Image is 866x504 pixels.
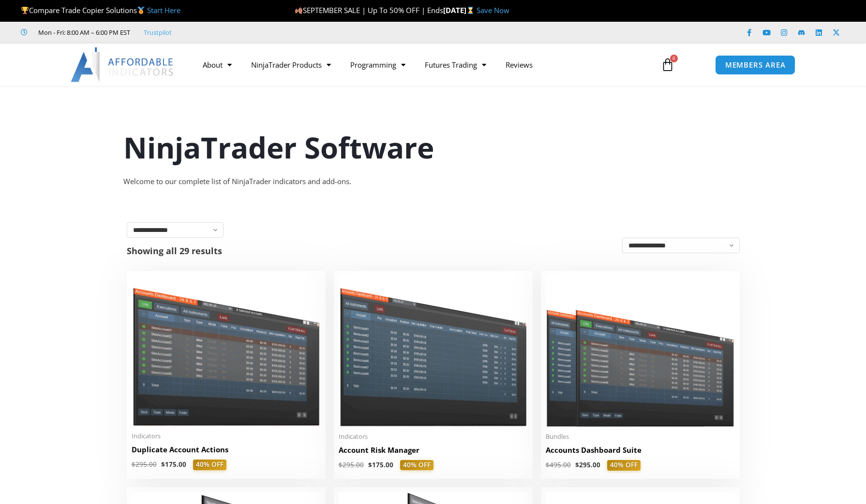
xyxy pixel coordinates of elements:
a: MEMBERS AREA [715,55,796,75]
img: Accounts Dashboard Suite [546,276,735,427]
span: SEPTEMBER SALE | Up To 50% OFF | Ends [295,5,443,15]
a: Reviews [496,54,542,76]
a: 0 [646,51,689,79]
bdi: 295.00 [575,461,600,469]
p: Showing all 29 results [127,246,222,255]
nav: Menu [193,54,650,76]
bdi: 175.00 [368,461,393,469]
a: About [193,54,241,76]
a: Duplicate Account Actions [132,445,321,460]
a: Account Risk Manager [339,445,528,460]
span: Mon - Fri: 8:00 AM – 6:00 PM EST [36,27,130,38]
a: Start Here [147,5,180,15]
img: Duplicate Account Actions [132,276,321,426]
span: 0 [670,55,678,62]
img: 🍂 [295,7,302,14]
span: $ [575,461,579,469]
a: Save Now [477,5,509,15]
bdi: 295.00 [339,461,364,469]
span: $ [339,461,343,469]
h1: NinjaTrader Software [123,127,743,168]
img: ⌛ [467,7,474,14]
strong: [DATE] [443,5,477,15]
bdi: 495.00 [546,461,571,469]
div: Welcome to our complete list of NinjaTrader indicators and add-ons. [123,175,743,188]
span: Compare Trade Copier Solutions [21,5,180,15]
a: NinjaTrader Products [241,54,341,76]
img: 🥇 [137,7,145,14]
a: Trustpilot [144,27,172,38]
span: $ [161,460,165,469]
a: Futures Trading [415,54,496,76]
span: $ [132,460,135,469]
span: $ [546,461,550,469]
span: Indicators [132,432,321,440]
h2: Accounts Dashboard Suite [546,445,735,455]
bdi: 295.00 [132,460,157,469]
span: Bundles [546,432,735,441]
h2: Duplicate Account Actions [132,445,321,455]
bdi: 175.00 [161,460,186,469]
h2: Account Risk Manager [339,445,528,455]
span: 40% OFF [400,460,433,471]
span: 40% OFF [193,460,226,470]
span: Indicators [339,432,528,441]
a: Programming [341,54,415,76]
span: $ [368,461,372,469]
select: Shop order [622,238,740,253]
img: LogoAI | Affordable Indicators – NinjaTrader [71,47,175,82]
span: MEMBERS AREA [725,61,786,69]
a: Accounts Dashboard Suite [546,445,735,460]
img: 🏆 [21,7,29,14]
img: Account Risk Manager [339,276,528,426]
span: 40% OFF [607,460,641,471]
